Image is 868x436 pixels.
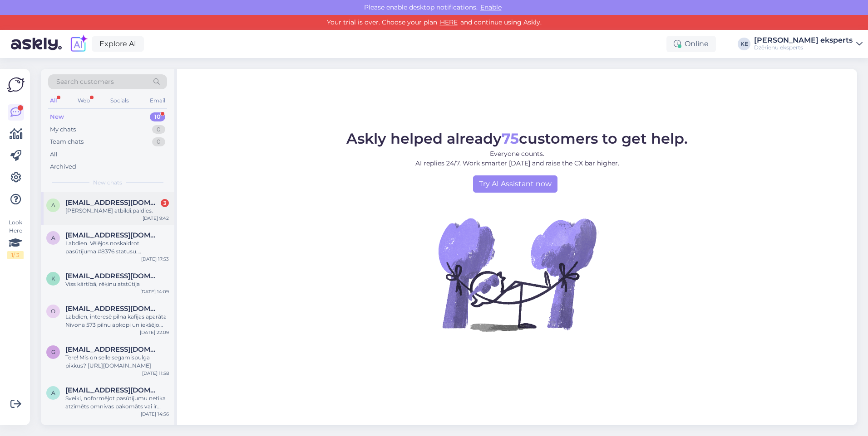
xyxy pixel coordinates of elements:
[346,130,688,147] span: Askly helped already customers to get help.
[50,150,58,159] div: All
[150,112,165,121] div: 10
[48,95,59,107] div: All
[65,313,169,329] div: Labdien, interesē pilna kafijas aparāta Nivona 573 pilnu apkopi un iekšējo detaļu pārbaudi. Vai t...
[51,202,55,208] span: a
[65,231,160,239] span: agnesekurcanova@gmail.com
[346,149,688,168] p: Everyone counts. AI replies 24/7. Work smarter [DATE] and raise the CX bar higher.
[51,349,55,355] span: g
[437,18,460,26] a: HERE
[65,345,160,354] span: geitlin@collade.ee
[143,215,169,222] div: [DATE] 9:42
[92,36,144,52] a: Explore AI
[50,112,64,121] div: New
[435,193,599,356] img: No Chat active
[93,179,122,187] span: New chats
[65,280,169,288] div: Viss kārtībā, rēķinu atstūtīja
[148,95,167,107] div: Email
[51,275,55,282] span: k
[65,272,160,280] span: klavuleni@inbox.lv
[7,218,24,259] div: Look Here
[56,77,114,87] span: Search customers
[50,162,76,171] div: Archived
[140,329,169,336] div: [DATE] 22:09
[65,305,160,313] span: ototurks@gmail.com
[7,76,25,93] img: Askly Logo
[65,199,160,207] span: ainars.maceikevics@gmail.com
[666,36,716,52] div: Online
[51,234,55,241] span: a
[754,44,853,51] div: Dzērienu eksperts
[76,95,92,107] div: Web
[142,370,169,377] div: [DATE] 11:58
[50,125,76,134] div: My chats
[51,389,55,396] span: a
[754,37,853,44] div: [PERSON_NAME] eksperts
[473,175,557,193] a: Try AI Assistant now
[152,137,165,146] div: 0
[65,354,169,370] div: Tere! Mis on selle segamispulga pikkus? [URL][DOMAIN_NAME]
[108,95,131,107] div: Socials
[7,251,24,259] div: 1 / 3
[478,3,504,11] span: Enable
[140,288,169,295] div: [DATE] 14:09
[51,308,55,315] span: o
[65,239,169,256] div: Labdien. Vēlējos noskaidrot pasūtījuma #8376 statusu. [DEMOGRAPHIC_DATA] [DATE]. Kad varētu tikt ...
[502,130,519,147] b: 75
[69,34,88,53] img: explore-ai
[65,386,160,394] span: agitadreimane@gmail.com
[50,137,84,146] div: Team chats
[161,199,169,207] div: 3
[141,411,169,417] div: [DATE] 14:56
[141,256,169,262] div: [DATE] 17:53
[65,394,169,411] div: Sveiki, noformējot pasūtījumu netika atzīmēts omnivas pakomāts vai ir iespēja piegādāt pasūtijumu...
[738,38,750,50] div: KE
[754,37,863,51] a: [PERSON_NAME] ekspertsDzērienu eksperts
[152,125,165,134] div: 0
[65,207,169,215] div: [PERSON_NAME] atbildi.paldies.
